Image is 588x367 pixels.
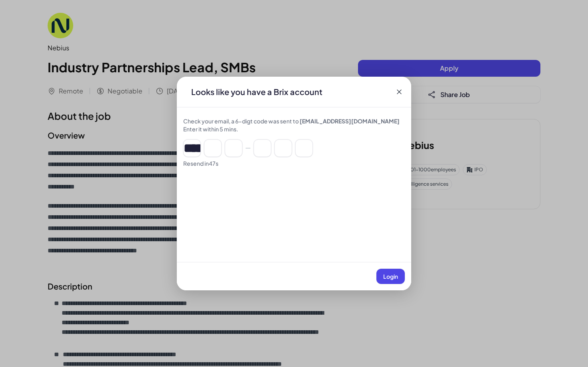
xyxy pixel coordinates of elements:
[300,117,400,125] span: [EMAIL_ADDRESS][DOMAIN_NAME]
[383,273,398,280] span: Login
[376,269,405,284] button: Login
[185,86,329,97] div: Looks like you have a Brix account
[183,117,405,133] div: Check your email, a 6-digt code was sent to Enter it within 5 mins.
[183,159,405,167] div: Resend in 47 s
